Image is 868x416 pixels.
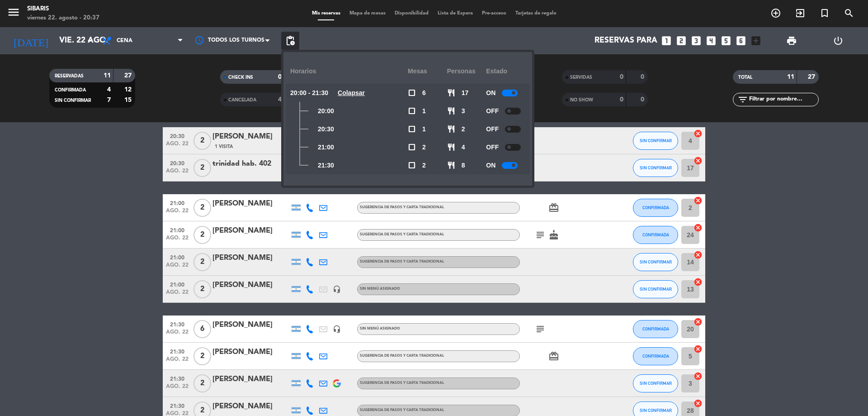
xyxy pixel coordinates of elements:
i: add_box [750,35,762,47]
span: 2 [193,159,211,177]
span: check_box_outline_blank [408,161,416,169]
strong: 15 [124,97,133,103]
i: subject [535,230,546,240]
div: trinidad hab. 402 [212,158,289,170]
span: restaurant [447,161,455,169]
span: sugerencia de pasos y carta tradicional [360,381,444,385]
span: ON [486,160,495,171]
i: looks_5 [720,35,732,47]
span: check_box_outline_blank [408,143,416,151]
span: 21:30 [166,400,189,411]
span: Tarjetas de regalo [511,11,561,16]
span: 20:30 [318,124,334,134]
span: 21:00 [318,142,334,153]
div: viernes 22. agosto - 20:37 [27,14,99,23]
span: 2 [422,142,426,153]
strong: 27 [808,74,817,80]
img: google-logo.png [333,379,341,387]
strong: 12 [124,86,133,93]
span: CANCELADA [228,98,256,102]
span: 20:00 - 21:30 [290,88,328,98]
span: ago. 22 [166,289,189,300]
span: 2 [193,132,211,150]
span: ON [486,88,495,98]
span: RESERVADAS [55,74,84,78]
span: 2 [193,199,211,217]
span: TOTAL [738,75,752,80]
span: Mis reservas [307,11,345,16]
u: Colapsar [338,89,365,96]
span: 6 [422,88,426,98]
strong: 11 [104,72,111,79]
span: ago. 22 [166,141,189,151]
input: Filtrar por nombre... [748,95,818,105]
span: ago. 22 [166,262,189,273]
button: menu [7,5,20,22]
span: CHECK INS [228,75,253,80]
span: print [786,35,797,46]
div: Mesas [408,59,447,84]
i: looks_two [675,35,687,47]
span: CONFIRMADA [642,326,669,331]
span: 21:30 [166,319,189,329]
span: 1 [422,124,426,134]
span: 20:30 [166,158,189,168]
span: 1 Visita [215,143,233,150]
span: check_box_outline_blank [408,107,416,115]
span: restaurant [447,125,455,133]
span: 20:30 [166,130,189,141]
span: Reservas para [594,36,657,45]
span: sugerencia de pasos y carta tradicional [360,233,444,236]
span: ago. 22 [166,208,189,218]
i: looks_6 [735,35,747,47]
div: [PERSON_NAME] [212,346,289,358]
span: 21:30 [318,160,334,171]
span: 2 [193,280,211,298]
i: cancel [693,344,703,354]
i: search [844,8,854,19]
span: Pre-acceso [477,11,511,16]
span: Sin menú asignado [360,287,400,291]
span: 2 [422,160,426,171]
button: SIN CONFIRMAR [633,253,678,271]
i: cancel [693,399,703,408]
strong: 0 [278,74,282,80]
div: sibaris [27,5,99,14]
span: SIN CONFIRMAR [640,381,672,386]
span: SIN CONFIRMAR [640,165,672,170]
span: OFF [486,142,499,153]
span: CONFIRMADA [55,88,86,92]
span: CONFIRMADA [642,232,669,237]
span: 21:00 [166,197,189,208]
span: ago. 22 [166,356,189,367]
strong: 27 [124,72,133,79]
span: 17 [462,88,469,98]
i: looks_one [660,35,672,47]
strong: 4 [107,86,111,93]
strong: 7 [107,97,111,103]
button: CONFIRMADA [633,320,678,338]
span: 2 [193,253,211,271]
i: headset_mic [333,285,341,293]
span: ago. 22 [166,168,189,178]
span: 4 [462,142,465,153]
span: ago. 22 [166,329,189,339]
i: card_giftcard [548,351,559,362]
i: looks_3 [690,35,702,47]
span: Lista de Espera [433,11,477,16]
button: CONFIRMADA [633,199,678,217]
span: SIN CONFIRMAR [55,98,91,103]
strong: 11 [787,74,794,80]
i: cake [548,230,559,240]
span: ago. 22 [166,383,189,394]
span: sugerencia de pasos y carta tradicional [360,206,444,209]
i: power_settings_new [833,35,844,46]
i: cancel [693,317,703,326]
span: Disponibilidad [390,11,433,16]
span: Mapa de mesas [345,11,390,16]
span: sugerencia de pasos y carta tradicional [360,408,444,412]
i: arrow_drop_down [84,35,95,46]
span: 2 [193,347,211,365]
strong: 4 [278,96,282,103]
div: Estado [486,59,525,84]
